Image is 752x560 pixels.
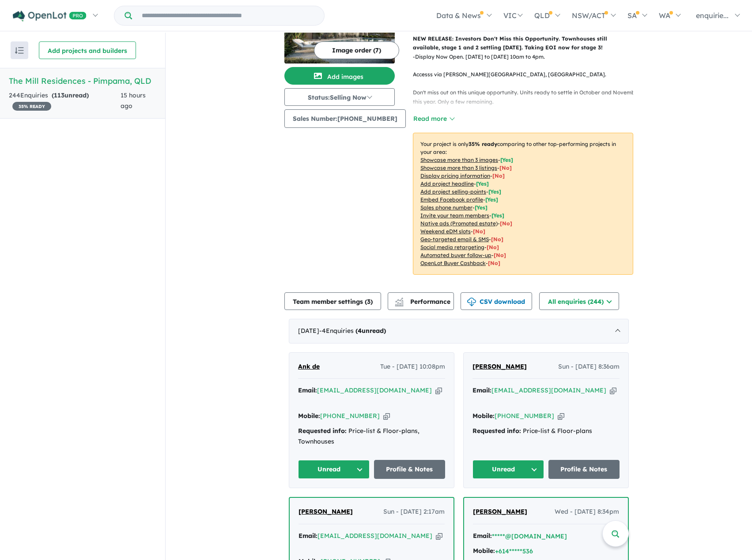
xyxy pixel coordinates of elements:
[413,114,454,124] button: Read more
[317,386,432,394] a: [EMAIL_ADDRESS][DOMAIN_NAME]
[610,386,616,395] button: Copy
[284,109,406,128] button: Sales Number:[PHONE_NUMBER]
[473,508,527,515] span: [PERSON_NAME]
[374,460,446,479] a: Profile & Notes
[9,90,121,112] div: 244 Enquir ies
[367,298,370,306] span: 3
[121,91,146,110] span: 15 hours ago
[420,180,474,187] u: Add project headline
[696,11,729,20] span: enquirie...
[396,298,450,306] span: Performance
[488,260,500,266] span: [No]
[420,157,498,163] u: Showcase more than 3 images
[319,327,386,335] span: - 4 Enquir ies
[413,52,640,134] p: - Display Now Open. [DATE] to [DATE] 10am to 4pm. Accesss via [PERSON_NAME][GEOGRAPHIC_DATA], [GE...
[467,298,476,306] img: download icon
[420,164,497,171] u: Showcase more than 3 listings
[491,236,503,243] span: [No]
[388,292,454,310] button: Performance
[314,41,399,59] button: Image order (7)
[491,386,606,394] a: [EMAIL_ADDRESS][DOMAIN_NAME]
[487,244,499,250] span: [No]
[355,327,386,335] strong: ( unread)
[420,172,490,179] u: Display pricing information
[472,460,544,479] button: Unread
[298,362,320,370] span: Ank de
[472,362,527,370] span: [PERSON_NAME]
[420,236,489,243] u: Geo-targeted email & SMS
[12,102,51,111] span: 35 % READY
[298,386,317,394] strong: Email:
[555,507,619,517] span: Wed - [DATE] 8:34pm
[299,507,353,517] a: [PERSON_NAME]
[284,292,381,310] button: Team member settings (3)
[491,212,504,219] span: [ Yes ]
[420,196,483,203] u: Embed Facebook profile
[320,412,380,420] a: [PHONE_NUMBER]
[558,362,620,372] span: Sun - [DATE] 8:36am
[473,507,527,517] a: [PERSON_NAME]
[284,88,395,106] button: Status:Selling Now
[420,212,489,219] u: Invite your team members
[298,427,347,435] strong: Requested info:
[500,157,513,163] span: [ Yes ]
[15,47,24,54] img: sort.svg
[395,300,404,306] img: bar-chart.svg
[500,220,512,227] span: [No]
[420,228,471,235] u: Weekend eDM slots
[299,532,317,540] strong: Email:
[472,362,527,372] a: [PERSON_NAME]
[472,427,521,435] strong: Requested info:
[52,91,89,99] strong: ( unread)
[358,327,362,335] span: 4
[499,164,512,171] span: [ No ]
[558,411,564,421] button: Copy
[548,460,620,479] a: Profile & Notes
[488,188,501,195] span: [ Yes ]
[298,362,320,372] a: Ank de
[299,508,353,515] span: [PERSON_NAME]
[472,412,495,420] strong: Mobile:
[539,292,619,310] button: All enquiries (244)
[436,531,442,541] button: Copy
[420,204,472,211] u: Sales phone number
[473,547,495,555] strong: Mobile:
[413,34,633,52] p: NEW RELEASE: Investors Don't Miss this Opportunity. Townhouses still available, stage 1 and 2 set...
[54,91,64,99] span: 113
[472,386,491,394] strong: Email:
[473,532,492,540] strong: Email:
[473,228,485,235] span: [No]
[13,11,87,22] img: Openlot PRO Logo White
[298,426,445,447] div: Price-list & Floor-plans, Townhouses
[284,67,395,85] button: Add images
[298,460,370,479] button: Unread
[383,507,445,517] span: Sun - [DATE] 2:17am
[461,292,532,310] button: CSV download
[494,252,506,258] span: [No]
[289,319,629,343] div: [DATE]
[298,412,320,420] strong: Mobile:
[413,133,633,275] p: Your project is only comparing to other top-performing projects in your area: - - - - - - - - - -...
[9,75,156,87] h5: The Mill Residences - Pimpama , QLD
[435,386,442,395] button: Copy
[492,172,505,179] span: [ No ]
[495,412,554,420] a: [PHONE_NUMBER]
[475,204,487,211] span: [ Yes ]
[420,252,491,258] u: Automated buyer follow-up
[380,362,445,372] span: Tue - [DATE] 10:08pm
[317,532,432,540] a: [EMAIL_ADDRESS][DOMAIN_NAME]
[485,196,498,203] span: [ Yes ]
[420,244,484,250] u: Social media retargeting
[134,6,322,25] input: Try estate name, suburb, builder or developer
[476,180,489,187] span: [ Yes ]
[472,426,620,437] div: Price-list & Floor-plans
[39,41,136,59] button: Add projects and builders
[383,411,390,421] button: Copy
[469,141,497,147] b: 35 % ready
[420,220,498,227] u: Native ads (Promoted estate)
[395,298,403,302] img: line-chart.svg
[420,188,486,195] u: Add project selling-points
[420,260,486,266] u: OpenLot Buyer Cashback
